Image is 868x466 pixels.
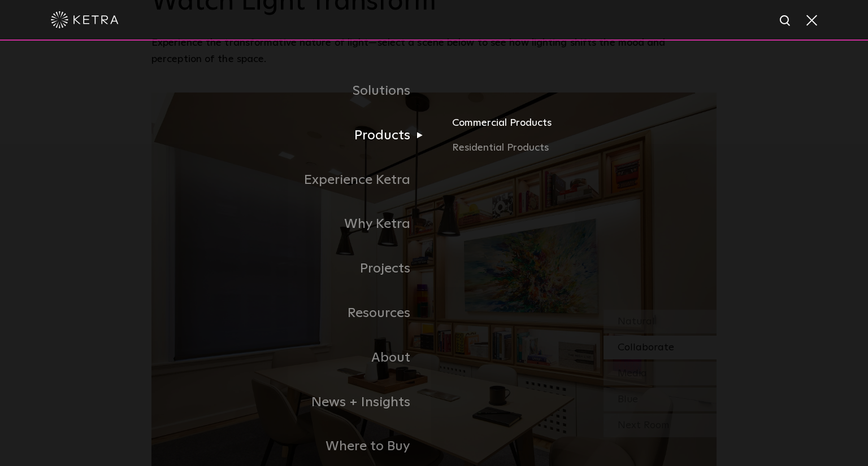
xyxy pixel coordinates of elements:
a: Commercial Products [452,115,717,140]
a: Solutions [151,69,434,113]
a: Resources [151,291,434,336]
img: search icon [779,14,793,28]
img: ketra-logo-2019-white [51,11,119,28]
a: Products [151,113,434,158]
a: Why Ketra [151,202,434,247]
a: Residential Products [452,140,717,156]
a: Experience Ketra [151,158,434,203]
a: About [151,336,434,380]
a: News + Insights [151,380,434,425]
a: Projects [151,247,434,291]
